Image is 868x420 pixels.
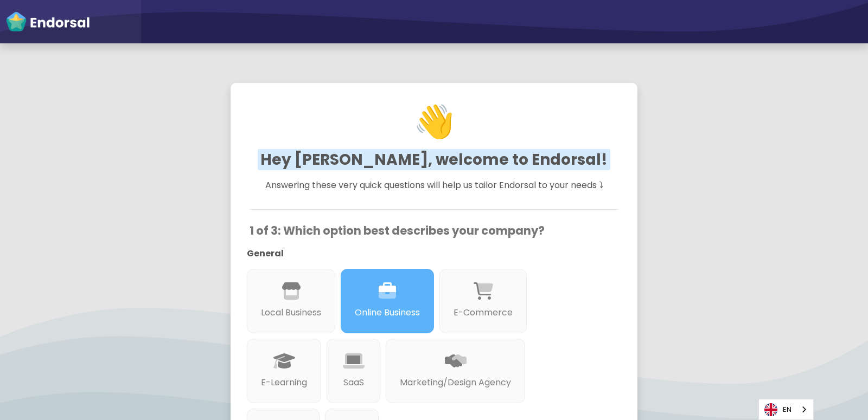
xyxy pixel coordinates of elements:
p: Marketing/Design Agency [400,376,511,389]
p: Online Business [355,306,420,319]
span: Hey [PERSON_NAME], welcome to Endorsal! [258,149,610,170]
p: General [247,247,605,260]
h1: 👋 [251,55,617,188]
span: Answering these very quick questions will help us tailor Endorsal to your needs ⤵︎ [265,179,603,191]
a: EN [759,399,813,419]
span: 1 of 3: Which option best describes your company? [250,223,545,238]
img: endorsal-logo-white@2x.png [5,11,90,33]
p: Local Business [261,306,321,319]
div: Language [758,399,814,420]
p: SaaS [341,376,366,389]
p: E-Learning [261,376,307,389]
p: E-Commerce [454,306,513,319]
aside: Language selected: English [758,399,814,420]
